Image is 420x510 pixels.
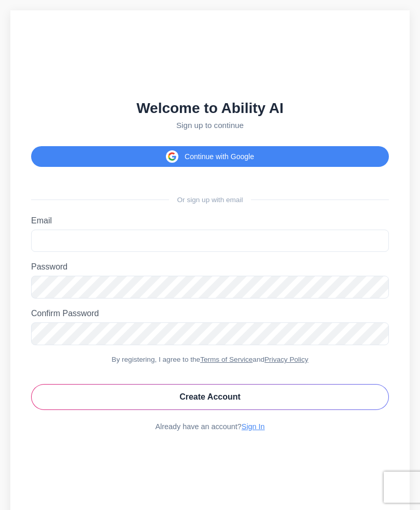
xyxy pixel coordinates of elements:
p: Sign up to continue [31,121,389,130]
a: Sign In [242,422,265,431]
button: Continue with Google [31,146,389,167]
label: Confirm Password [31,309,389,318]
a: Privacy Policy [264,356,309,363]
label: Email [31,216,389,225]
button: Create Account [31,384,389,410]
div: Or sign up with email [31,196,389,204]
label: Password [31,262,389,272]
h2: Welcome to Ability AI [31,100,389,117]
div: By registering, I agree to the and [31,356,389,363]
div: Already have an account? [31,422,389,431]
a: Terms of Service [200,356,253,363]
